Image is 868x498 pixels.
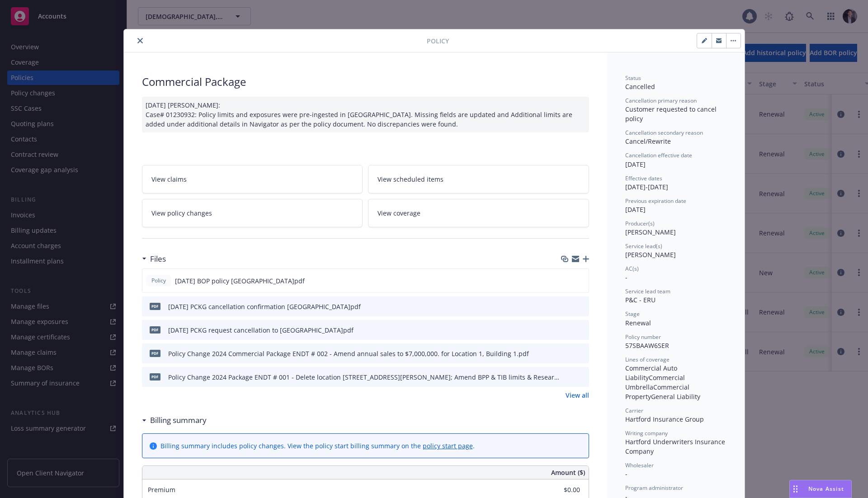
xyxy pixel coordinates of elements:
span: pdf [150,303,160,310]
span: Policy number [625,333,661,341]
button: download file [562,276,570,286]
div: [DATE] PCKG request cancellation to [GEOGRAPHIC_DATA]pdf [168,325,354,335]
span: Renewal [625,319,651,327]
span: View coverage [377,208,420,218]
div: [DATE] [PERSON_NAME]: Case# 01230932: Policy limits and exposures were pre-ingested in [GEOGRAPHI... [142,97,589,132]
span: [DATE] [625,205,646,214]
button: preview file [577,325,585,335]
span: [PERSON_NAME] [625,250,676,259]
a: View claims [142,165,363,193]
span: pdf [150,350,160,357]
button: preview file [577,372,585,382]
span: Policy [427,36,449,46]
span: 57SBAAW6SER [625,341,669,350]
button: preview file [577,276,585,286]
div: [DATE] - [DATE] [625,174,726,192]
span: Policy [150,277,168,285]
span: Service lead team [625,287,670,295]
span: [DATE] [625,160,646,169]
span: P&C - ERU [625,296,656,304]
span: Customer requested to cancel policy [625,105,718,123]
span: Wholesaler [625,461,654,469]
span: Effective dates [625,174,662,182]
a: View scheduled items [368,165,589,193]
span: Commercial Auto Liability [625,364,679,382]
span: Carrier [625,407,643,414]
a: policy start page [423,442,473,450]
span: AC(s) [625,265,639,272]
span: Cancellation secondary reason [625,129,703,136]
div: Files [142,253,166,265]
button: preview file [577,302,585,311]
span: [PERSON_NAME] [625,228,676,236]
span: Commercial Umbrella [625,373,687,391]
h3: Files [150,253,166,265]
span: Previous expiration date [625,197,686,205]
div: Billing summary [142,414,207,426]
span: Producer(s) [625,220,655,227]
span: pdf [150,373,160,380]
span: Cancellation effective date [625,151,692,159]
span: Status [625,74,641,82]
span: Program administrator [625,484,683,492]
button: download file [563,325,570,335]
span: Amount ($) [551,468,585,477]
span: Cancellation primary reason [625,97,697,104]
a: View coverage [368,199,589,227]
span: Stage [625,310,640,318]
div: [DATE] PCKG cancellation confirmation [GEOGRAPHIC_DATA]pdf [168,302,361,311]
div: Drag to move [790,480,801,498]
span: View policy changes [151,208,212,218]
span: Lines of coverage [625,356,670,363]
div: Commercial Package [142,74,589,89]
span: [DATE] BOP policy [GEOGRAPHIC_DATA]pdf [175,276,305,286]
span: Cancel/Rewrite [625,137,671,146]
span: General Liability [651,392,700,401]
span: pdf [150,326,160,333]
a: View all [566,390,589,400]
span: Premium [148,485,175,494]
div: Policy Change 2024 Commercial Package ENDT # 002 - Amend annual sales to $7,000,000. for Location... [168,349,529,358]
div: Billing summary includes policy changes. View the policy start billing summary on the . [160,441,475,451]
button: download file [563,349,570,358]
span: Writing company [625,429,668,437]
span: Hartford Underwriters Insurance Company [625,437,727,456]
span: - [625,273,627,282]
span: Commercial Property [625,383,691,401]
span: Service lead(s) [625,242,662,250]
span: View scheduled items [377,174,443,184]
button: close [135,35,146,46]
h3: Billing summary [150,414,207,426]
span: Cancelled [625,82,655,91]
span: - [625,470,627,478]
input: 0.00 [527,483,585,497]
span: Hartford Insurance Group [625,415,704,423]
div: Policy Change 2024 Package ENDT # 001 - Delete location [STREET_ADDRESS][PERSON_NAME]; Amend BPP ... [168,372,559,382]
button: download file [563,372,570,382]
a: View policy changes [142,199,363,227]
button: Nova Assist [789,480,852,498]
button: download file [563,302,570,311]
span: View claims [151,174,187,184]
span: Nova Assist [808,485,844,493]
button: preview file [577,349,585,358]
